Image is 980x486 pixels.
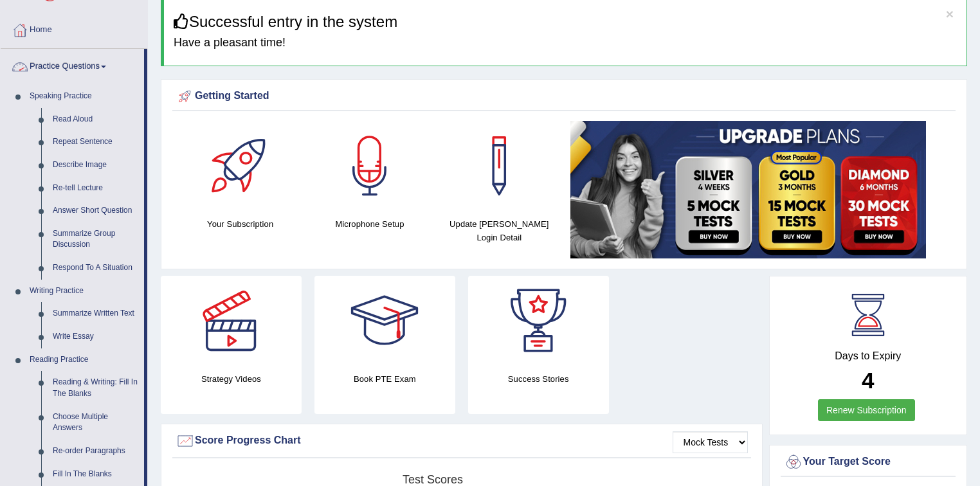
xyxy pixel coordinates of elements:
[24,348,144,372] a: Reading Practice
[161,372,302,386] h4: Strategy Videos
[47,406,144,440] a: Choose Multiple Answers
[174,14,957,30] h3: Successful entry in the system
[47,130,144,154] a: Repeat Sentence
[47,302,144,325] a: Summarize Written Text
[468,372,609,386] h4: Success Stories
[176,431,748,451] div: Score Progress Chart
[176,87,952,106] div: Getting Started
[182,217,298,231] h4: Your Subscription
[1,12,147,44] a: Home
[174,37,957,50] h4: Have a pleasant time!
[47,371,144,405] a: Reading & Writing: Fill In The Blanks
[441,217,558,244] h4: Update [PERSON_NAME] Login Detail
[47,440,144,463] a: Re-order Paragraphs
[47,222,144,256] a: Summarize Group Discussion
[784,453,953,472] div: Your Target Score
[47,177,144,200] a: Re-tell Lecture
[47,108,144,131] a: Read Aloud
[47,154,144,177] a: Describe Image
[47,256,144,280] a: Respond To A Situation
[314,372,455,386] h4: Book PTE Exam
[47,199,144,222] a: Answer Short Question
[784,350,953,362] h4: Days to Expiry
[862,368,874,393] b: 4
[47,463,144,486] a: Fill In The Blanks
[946,7,954,21] button: ×
[570,121,926,258] img: small5.jpg
[47,325,144,348] a: Write Essay
[1,49,144,81] a: Practice Questions
[24,85,144,108] a: Speaking Practice
[403,473,463,486] tspan: Test scores
[818,399,915,421] a: Renew Subscription
[311,217,428,231] h4: Microphone Setup
[24,280,144,303] a: Writing Practice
